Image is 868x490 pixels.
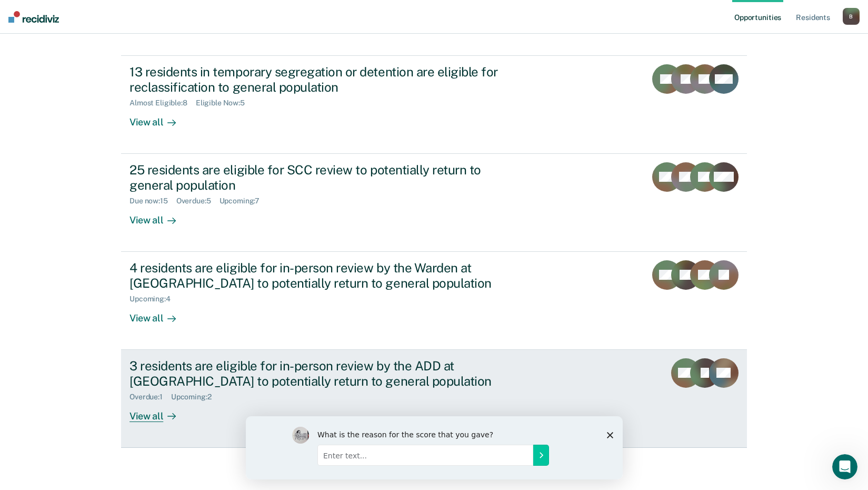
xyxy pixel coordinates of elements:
[171,393,220,401] div: Upcoming : 2
[129,162,499,193] div: 25 residents are eligible for SCC review to potentially return to general population
[220,197,268,205] div: Upcoming : 7
[129,64,499,95] div: 13 residents in temporary segregation or detention are eligible for reclassification to general p...
[121,55,747,154] a: 13 residents in temporary segregation or detention are eligible for reclassification to general p...
[121,154,747,252] a: 25 residents are eligible for SCC review to potentially return to general populationDue now:15Ove...
[129,303,188,324] div: View all
[129,107,188,128] div: View all
[129,295,179,303] div: Upcoming : 4
[129,260,499,291] div: 4 residents are eligible for in-person review by the Warden at [GEOGRAPHIC_DATA] to potentially r...
[196,99,253,107] div: Eligible Now : 5
[246,416,623,479] iframe: Survey by Kim from Recidiviz
[121,350,747,448] a: 3 residents are eligible for in-person review by the ADD at [GEOGRAPHIC_DATA] to potentially retu...
[843,8,860,25] button: B
[121,252,747,350] a: 4 residents are eligible for in-person review by the Warden at [GEOGRAPHIC_DATA] to potentially r...
[129,401,188,422] div: View all
[129,393,171,401] div: Overdue : 1
[129,205,188,226] div: View all
[8,11,59,23] img: Recidiviz
[176,197,220,205] div: Overdue : 5
[129,358,499,389] div: 3 residents are eligible for in-person review by the ADD at [GEOGRAPHIC_DATA] to potentially retu...
[832,454,857,479] iframe: Intercom live chat
[129,197,176,205] div: Due now : 15
[129,99,196,107] div: Almost Eligible : 8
